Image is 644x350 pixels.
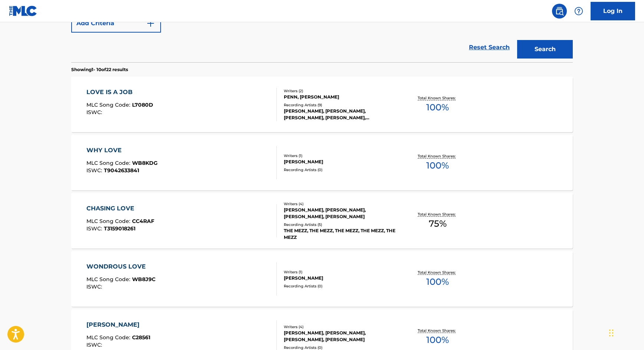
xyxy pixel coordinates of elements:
div: [PERSON_NAME] [284,275,396,281]
span: T9042633841 [104,167,139,174]
p: Total Known Shares: [418,153,457,159]
span: 100 % [426,333,449,347]
p: Showing 1 - 10 of 22 results [71,66,128,73]
span: 100 % [426,159,449,172]
button: Search [517,40,573,59]
div: Writers ( 4 ) [284,324,396,330]
div: Writers ( 2 ) [284,88,396,94]
span: ISWC : [86,167,104,174]
div: THE MEZZ, THE MEZZ, THE MEZZ, THE MEZZ, THE MEZZ [284,227,396,241]
span: MLC Song Code : [86,160,132,166]
a: WHY LOVEMLC Song Code:WB8KDGISWC:T9042633841Writers (1)[PERSON_NAME]Recording Artists (0)Total Kn... [71,135,573,190]
div: WHY LOVE [86,146,158,155]
p: Total Known Shares: [418,211,457,217]
span: WB8KDG [132,160,158,166]
span: MLC Song Code : [86,334,132,341]
span: MLC Song Code : [86,101,132,108]
span: MLC Song Code : [86,276,132,283]
a: Reset Search [465,39,513,56]
p: Total Known Shares: [418,270,457,275]
p: Total Known Shares: [418,95,457,101]
span: 75 % [429,217,447,230]
span: 100 % [426,101,449,114]
div: Recording Artists ( 0 ) [284,167,396,173]
div: Drag [609,322,614,344]
div: LOVE IS A JOB [86,88,153,97]
a: Public Search [552,4,567,19]
span: ISWC : [86,225,104,232]
span: C28561 [132,334,150,341]
span: ISWC : [86,283,104,290]
a: CHASING LOVEMLC Song Code:CC4RAFISWC:T3159018261Writers (4)[PERSON_NAME], [PERSON_NAME], [PERSON_... [71,193,573,249]
div: CHASING LOVE [86,204,154,213]
div: [PERSON_NAME], [PERSON_NAME], [PERSON_NAME], [PERSON_NAME] [284,330,396,343]
img: search [555,7,564,16]
span: CC4RAF [132,218,154,224]
div: [PERSON_NAME] [284,159,396,165]
iframe: Chat Widget [607,314,644,350]
span: L7080D [132,101,153,108]
a: WONDROUS LOVEMLC Song Code:WB8J9CISWC:Writers (1)[PERSON_NAME]Recording Artists (0)Total Known Sh... [71,251,573,307]
span: ISWC : [86,109,104,116]
a: Log In [591,2,635,20]
div: Writers ( 1 ) [284,153,396,159]
span: 100 % [426,275,449,289]
div: Writers ( 1 ) [284,269,396,275]
div: Recording Artists ( 9 ) [284,102,396,108]
div: Recording Artists ( 0 ) [284,283,396,289]
span: WB8J9C [132,276,155,283]
div: [PERSON_NAME], [PERSON_NAME], [PERSON_NAME], [PERSON_NAME] [284,207,396,220]
div: PENN, [PERSON_NAME] [284,94,396,100]
a: LOVE IS A JOBMLC Song Code:L7080DISWC:Writers (2)PENN, [PERSON_NAME]Recording Artists (9)[PERSON_... [71,77,573,132]
span: ISWC : [86,341,104,348]
div: Help [571,4,586,19]
img: help [574,7,583,16]
p: Total Known Shares: [418,328,457,333]
img: MLC Logo [9,6,37,16]
img: 9d2ae6d4665cec9f34b9.svg [146,19,155,28]
span: MLC Song Code : [86,218,132,224]
div: Writers ( 4 ) [284,201,396,207]
span: T3159018261 [104,225,135,232]
div: [PERSON_NAME] [86,320,150,329]
div: Recording Artists ( 5 ) [284,222,396,227]
div: [PERSON_NAME], [PERSON_NAME], [PERSON_NAME], [PERSON_NAME], [PERSON_NAME] [284,108,396,121]
button: Add Criteria [71,14,161,33]
div: WONDROUS LOVE [86,262,155,271]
